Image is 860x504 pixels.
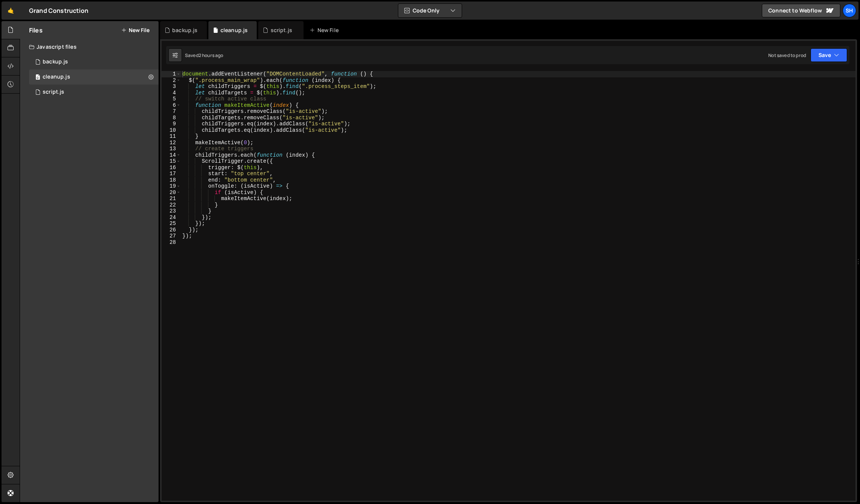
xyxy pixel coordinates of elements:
div: Javascript files [20,39,159,54]
div: Saved [185,52,223,59]
div: 28 [162,239,181,246]
div: 11 [162,133,181,140]
div: Not saved to prod [768,52,806,59]
div: backup.js [172,26,197,34]
div: 3 [162,83,181,90]
div: 26 [162,227,181,233]
button: Save [811,48,847,62]
span: 0 [35,75,40,81]
div: script.js [43,89,64,96]
a: Sh [843,4,856,17]
div: 9 [162,121,181,127]
div: 16 [162,165,181,171]
div: 16624/45287.js [29,85,159,100]
div: 12 [162,140,181,146]
a: Connect to Webflow [762,4,840,17]
div: 16624/45288.js [29,69,159,85]
div: 13 [162,146,181,152]
div: 4 [162,90,181,96]
div: backup.js [43,59,68,65]
div: 25 [162,220,181,227]
div: 15 [162,158,181,165]
button: Code Only [398,4,462,17]
div: 10 [162,127,181,134]
div: 20 [162,190,181,196]
div: 2 [162,77,181,84]
div: 23 [162,208,181,214]
div: 19 [162,183,181,190]
h2: Files [29,26,43,34]
div: 17 [162,171,181,177]
div: New File [310,26,341,34]
div: script.js [271,26,292,34]
a: 🤙 [2,2,20,20]
div: cleanup.js [43,74,70,80]
div: 7 [162,108,181,115]
div: 8 [162,115,181,121]
div: 18 [162,177,181,183]
div: 22 [162,202,181,208]
button: New File [121,27,149,33]
div: 5 [162,96,181,102]
div: 21 [162,196,181,202]
div: cleanup.js [220,26,248,34]
div: 27 [162,233,181,239]
div: 24 [162,214,181,221]
div: 6 [162,102,181,109]
div: 2 hours ago [199,52,223,59]
div: 1 [162,71,181,77]
div: 14 [162,152,181,159]
div: Grand Construction [29,6,88,15]
div: 16624/45289.js [29,54,159,69]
